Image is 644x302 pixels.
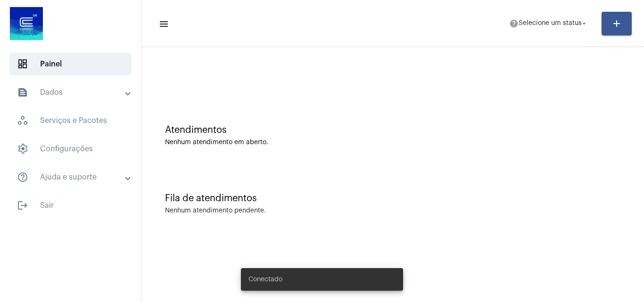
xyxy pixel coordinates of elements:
[9,109,132,132] span: Serviços e Pacotes
[158,18,168,30] mat-icon: sidenav icon
[611,18,622,29] mat-icon: add
[17,115,28,126] span: sidenav icon
[9,53,132,75] span: Painel
[17,87,126,98] mat-panel-title: Dados
[17,200,28,211] mat-icon: sidenav icon
[6,81,141,104] mat-expansion-panel-header: sidenav iconDados
[504,14,594,33] button: Selecione um status
[248,275,282,284] span: Conectado
[17,58,28,70] span: sidenav icon
[165,193,620,204] div: Fila de atendimentos
[17,171,28,183] mat-icon: sidenav icon
[6,166,141,188] mat-expansion-panel-header: sidenav iconAjuda e suporte
[165,139,620,146] div: Nenhum atendimento em aberto.
[8,5,45,42] img: d4669ae0-8c07-2337-4f67-34b0df7f5ae4.jpeg
[17,171,126,183] mat-panel-title: Ajuda e suporte
[165,125,620,135] div: Atendimentos
[9,138,132,160] span: Configurações
[580,19,588,28] mat-icon: arrow_drop_down
[519,20,582,27] span: Selecione um status
[509,19,519,28] mat-icon: help
[17,87,28,98] mat-icon: sidenav icon
[17,143,28,155] span: sidenav icon
[9,194,132,217] span: Sair
[165,207,266,214] div: Nenhum atendimento pendente.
